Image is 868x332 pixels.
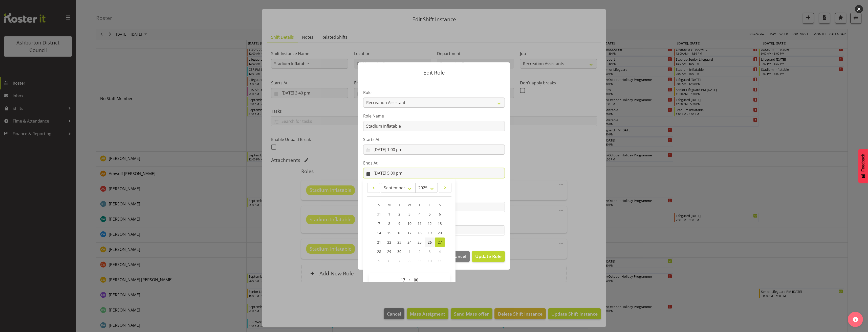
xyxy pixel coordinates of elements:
[407,230,411,235] span: 17
[397,240,401,245] span: 23
[435,209,445,219] a: 6
[418,230,422,235] span: 18
[418,240,422,245] span: 25
[439,202,441,207] span: S
[397,230,401,235] span: 16
[435,219,445,228] a: 13
[404,228,415,238] a: 17
[363,168,505,178] input: Click to select...
[377,230,381,235] span: 14
[425,228,435,238] a: 19
[377,240,381,245] span: 21
[384,247,394,256] a: 29
[407,221,411,226] span: 10
[398,212,400,217] span: 2
[407,240,411,245] span: 24
[398,258,400,263] span: 7
[858,149,868,183] button: Feedback - Show survey
[419,202,421,207] span: T
[408,275,410,288] span: :
[404,209,415,219] a: 3
[428,230,432,235] span: 19
[384,238,394,247] a: 22
[374,238,384,247] a: 21
[374,219,384,228] a: 7
[384,219,394,228] a: 8
[394,219,404,228] a: 9
[387,240,391,245] span: 22
[429,202,430,207] span: F
[404,238,415,247] a: 24
[449,251,469,262] button: Cancel
[363,70,505,75] p: Edit Role
[435,228,445,238] a: 20
[377,212,381,217] span: 31
[387,230,391,235] span: 15
[378,221,380,226] span: 7
[398,202,400,207] span: T
[472,251,505,262] button: Update Role
[404,219,415,228] a: 10
[861,154,865,172] span: Feedback
[388,221,390,226] span: 8
[388,212,390,217] span: 1
[425,219,435,228] a: 12
[363,113,505,119] label: Role Name
[374,228,384,238] a: 14
[378,258,380,263] span: 5
[408,202,411,207] span: W
[438,221,442,226] span: 13
[394,209,404,219] a: 2
[394,228,404,238] a: 16
[387,202,391,207] span: M
[378,202,380,207] span: S
[408,258,410,263] span: 8
[428,240,432,245] span: 26
[438,240,442,245] span: 27
[398,221,400,226] span: 9
[435,238,445,247] a: 27
[415,209,425,219] a: 4
[452,253,466,259] span: Cancel
[408,249,410,254] span: 1
[374,247,384,256] a: 28
[475,253,502,259] span: Update Role
[419,212,421,217] span: 4
[415,238,425,247] a: 25
[377,249,381,254] span: 28
[428,221,432,226] span: 12
[384,209,394,219] a: 1
[439,212,441,217] span: 6
[428,258,432,263] span: 10
[853,317,858,322] img: help-xxl-2.png
[388,258,390,263] span: 6
[363,89,505,96] label: Role
[425,238,435,247] a: 26
[408,212,410,217] span: 3
[363,121,505,131] input: E.g. Waiter 1
[438,230,442,235] span: 20
[429,249,431,254] span: 3
[394,247,404,256] a: 30
[394,238,404,247] a: 23
[415,219,425,228] a: 11
[384,228,394,238] a: 15
[425,209,435,219] a: 5
[387,249,391,254] span: 29
[415,228,425,238] a: 18
[438,258,442,263] span: 11
[363,145,505,155] input: Click to select...
[397,249,401,254] span: 30
[429,212,431,217] span: 5
[419,258,421,263] span: 9
[418,221,422,226] span: 11
[363,160,505,166] label: Ends At
[439,249,441,254] span: 4
[419,249,421,254] span: 2
[363,136,505,143] label: Starts At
